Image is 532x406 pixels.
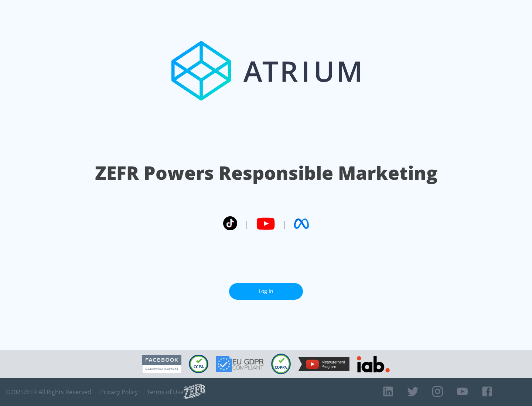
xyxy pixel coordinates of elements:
a: Terms of Use [147,388,184,396]
img: IAB [357,356,390,372]
img: Facebook Marketing Partner [142,355,181,374]
img: GDPR Compliant [216,356,264,372]
span: | [282,218,287,229]
img: YouTube Measurement Program [298,357,349,371]
h1: ZEFR Powers Responsible Marketing [95,160,437,186]
span: © 2025 ZEFR All Rights Reserved [6,388,91,396]
a: Log In [229,283,303,300]
img: CCPA Compliant [189,355,208,373]
span: | [245,218,249,229]
img: COPPA Compliant [271,354,291,374]
a: Privacy Policy [100,388,138,396]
